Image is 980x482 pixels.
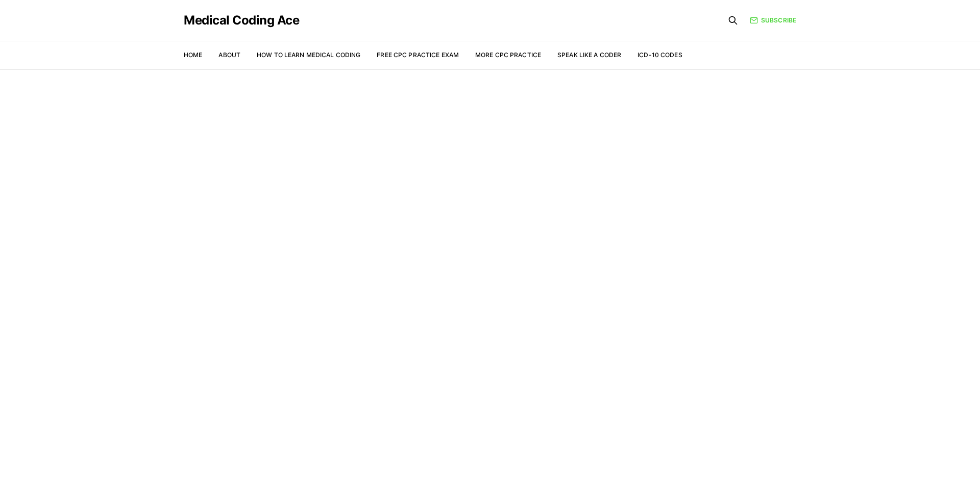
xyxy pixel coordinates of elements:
[184,14,299,27] a: Medical Coding Ace
[257,51,360,59] a: How to Learn Medical Coding
[750,16,796,25] a: Subscribe
[377,51,459,59] a: Free CPC Practice Exam
[557,51,621,59] a: Speak Like a Coder
[184,51,202,59] a: Home
[218,51,240,59] a: About
[475,51,541,59] a: More CPC Practice
[638,51,682,59] a: ICD-10 Codes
